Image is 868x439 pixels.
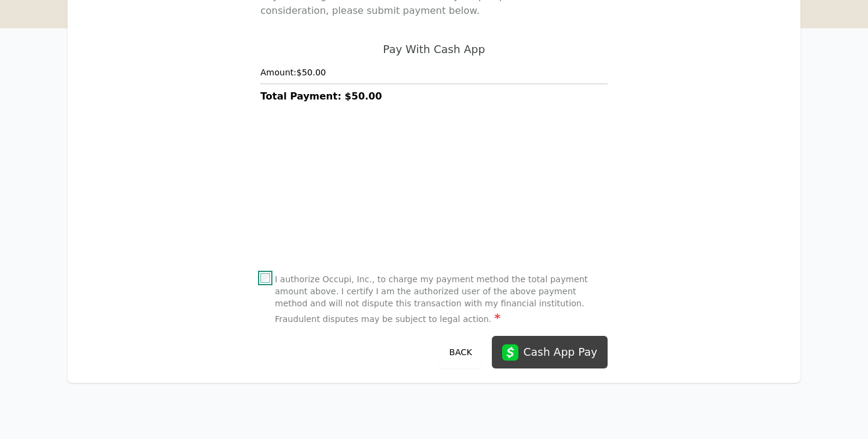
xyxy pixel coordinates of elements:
[383,42,485,57] h2: Pay With Cash App
[275,273,608,326] label: I authorize Occupi, Inc., to charge my payment method the total payment amount above. I certify I...
[260,89,608,104] h3: Total Payment: $50.00
[439,336,482,368] button: Back
[260,66,608,78] h4: Amount: $50.00
[258,121,610,261] iframe: Secure payment input frame
[492,336,608,368] button: Cash App Pay
[523,344,597,361] div: Cash App Pay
